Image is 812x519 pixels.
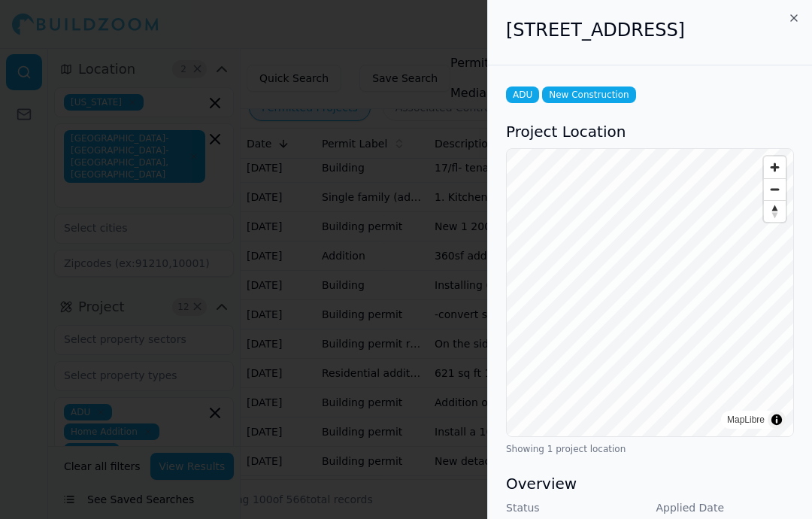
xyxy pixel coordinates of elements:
button: Zoom in [764,156,786,178]
div: Showing 1 project location [506,443,794,455]
h2: [STREET_ADDRESS] [506,18,794,42]
p: Status [506,500,644,515]
a: MapLibre [727,414,765,425]
canvas: Map [507,149,793,436]
h3: Overview [506,473,794,494]
button: Reset bearing to north [764,200,786,222]
button: Zoom out [764,178,786,200]
p: Applied Date [656,500,795,515]
span: ADU [506,86,539,103]
span: New Construction [542,86,635,103]
h3: Project Location [506,121,794,142]
summary: Toggle attribution [768,411,786,429]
